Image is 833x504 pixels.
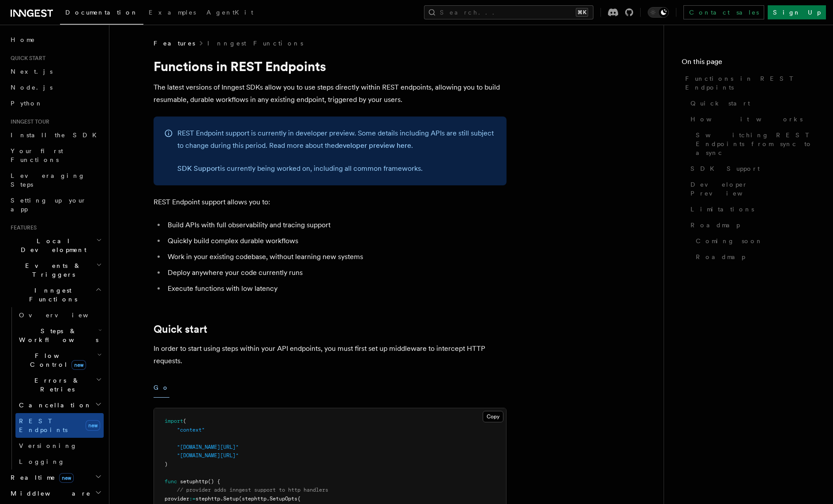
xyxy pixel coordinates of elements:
span: := [189,496,195,502]
button: Go [154,378,169,398]
span: Install the SDK [11,132,102,139]
span: Features [7,224,37,231]
a: developer preview here [335,141,411,150]
a: Leveraging Steps [7,168,104,192]
button: Errors & Retries [15,372,104,397]
p: REST Endpoint support is currently in developer preview. Some details including APIs are still su... [177,127,496,152]
span: Cancellation [15,401,92,410]
span: Realtime [7,473,74,482]
p: is currently being worked on, including all common frameworks. [177,162,496,175]
a: REST Endpointsnew [15,413,104,438]
a: Sign Up [768,5,826,19]
li: Build APIs with full observability and tracing support [165,219,507,231]
span: Examples [149,9,196,16]
span: "[DOMAIN_NAME][URL]" [177,452,239,459]
span: Functions in REST Endpoints [685,74,815,92]
button: Local Development [7,233,104,258]
div: Inngest Functions [7,307,104,470]
button: Middleware [7,485,104,501]
a: Developer Preview [687,177,815,201]
a: Inngest Functions [207,39,303,48]
span: new [59,473,74,483]
span: Node.js [11,84,53,91]
button: Events & Triggers [7,258,104,282]
a: Versioning [15,438,104,454]
a: Python [7,95,104,111]
span: How it works [690,115,803,124]
kbd: ⌘K [576,8,588,17]
span: Setting up your app [11,197,86,213]
button: Search...⌘K [424,5,593,19]
a: Setting up your app [7,192,104,217]
a: Home [7,32,104,48]
span: Roadmap [696,252,745,261]
a: How it works [687,111,815,127]
a: Roadmap [692,249,815,265]
span: Switching REST Endpoints from sync to async [696,131,815,157]
a: Overview [15,307,104,323]
span: Quick start [690,99,750,108]
span: new [71,360,86,370]
a: Install the SDK [7,127,104,143]
a: Roadmap [687,217,815,233]
span: // provider adds inngest support to http handlers [177,487,328,493]
button: Toggle dark mode [648,7,669,18]
a: Next.js [7,64,104,79]
span: Logging [19,458,65,465]
a: Functions in REST Endpoints [682,71,815,95]
span: "context" [177,427,205,433]
span: Next.js [11,68,53,75]
a: Switching REST Endpoints from sync to async [692,127,815,161]
span: Your first Functions [11,147,63,163]
span: Setup [223,496,239,502]
a: Quick start [154,323,207,335]
span: Inngest tour [7,118,49,125]
a: Coming soon [692,233,815,249]
span: setuphttp [180,478,208,485]
span: Versioning [19,442,77,449]
span: new [86,420,100,431]
li: Deploy anywhere your code currently runs [165,267,507,279]
a: Examples [143,3,201,24]
span: Local Development [7,237,96,254]
p: REST Endpoint support allows you to: [154,196,507,208]
a: SDK Support [687,161,815,177]
a: SDK Support [177,164,220,173]
span: (stephttp.SetupOpts{ [239,496,300,502]
span: Developer Preview [690,180,815,198]
span: Coming soon [696,237,763,245]
button: Realtimenew [7,470,104,485]
button: Cancellation [15,397,104,413]
span: ) [165,461,168,467]
h4: On this page [682,56,815,71]
span: () { [208,478,220,485]
a: Node.js [7,79,104,95]
span: AgentKit [206,9,253,16]
a: Contact sales [683,5,764,19]
a: Quick start [687,95,815,111]
span: Steps & Workflows [15,327,98,344]
span: stephttp. [195,496,223,502]
span: Roadmap [690,221,740,229]
span: Home [11,35,35,44]
a: Limitations [687,201,815,217]
span: ( [183,418,186,424]
p: In order to start using steps within your API endpoints, you must first set up middleware to inte... [154,342,507,367]
a: Documentation [60,3,143,25]
span: Inngest Functions [7,286,95,304]
span: REST Endpoints [19,417,68,433]
span: Python [11,100,43,107]
span: Documentation [65,9,138,16]
span: func [165,478,177,485]
span: Limitations [690,205,754,214]
span: "[DOMAIN_NAME][URL]" [177,444,239,450]
a: Logging [15,454,104,470]
span: Events & Triggers [7,261,96,279]
span: Errors & Retries [15,376,96,394]
span: Leveraging Steps [11,172,85,188]
span: Features [154,39,195,48]
span: SDK Support [690,164,760,173]
p: The latest versions of Inngest SDKs allow you to use steps directly within REST endpoints, allowi... [154,81,507,106]
button: Flow Controlnew [15,348,104,372]
h1: Functions in REST Endpoints [154,58,507,74]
